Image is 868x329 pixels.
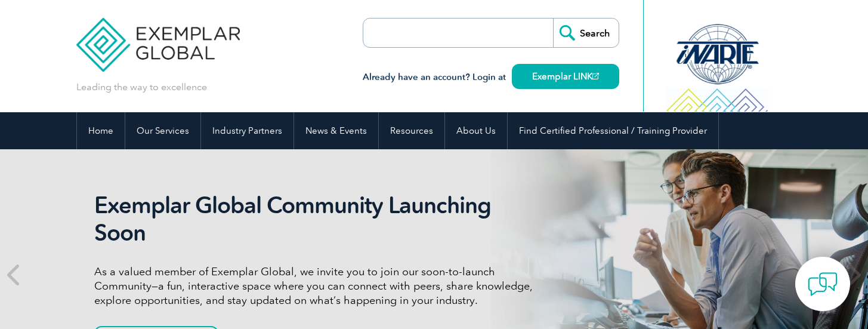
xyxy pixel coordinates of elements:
a: News & Events [294,112,378,149]
h3: Already have an account? Login at [363,70,619,85]
input: Search [553,19,619,47]
img: open_square.png [592,73,599,79]
a: Industry Partners [201,112,294,149]
h2: Exemplar Global Community Launching Soon [94,192,542,247]
p: Leading the way to excellence [76,81,207,94]
a: Resources [379,112,444,149]
a: Find Certified Professional / Training Provider [508,112,718,149]
a: Exemplar LINK [512,64,619,89]
a: About Us [445,112,507,149]
p: As a valued member of Exemplar Global, we invite you to join our soon-to-launch Community—a fun, ... [94,265,542,308]
a: Our Services [125,112,200,149]
a: Home [77,112,125,149]
img: contact-chat.png [808,269,838,299]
